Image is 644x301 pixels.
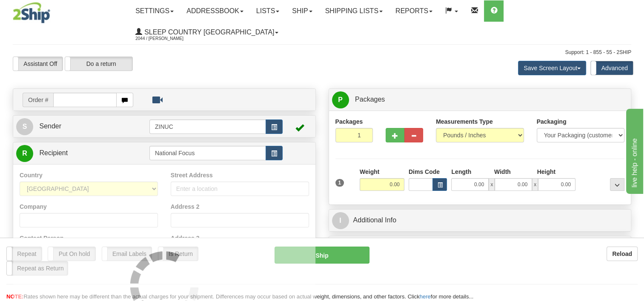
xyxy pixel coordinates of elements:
label: Length [451,168,471,176]
span: x [532,178,538,191]
input: Sender Id [149,119,266,134]
span: I [332,212,349,229]
span: Recipient [39,149,68,156]
label: Width [494,168,511,176]
input: Recipient Id [149,146,266,160]
label: Do a return [65,57,132,71]
span: Sleep Country [GEOGRAPHIC_DATA] [142,28,274,36]
span: 2044 / [PERSON_NAME] [135,34,199,43]
label: Measurements Type [436,117,493,126]
a: here [420,293,431,300]
label: Weight [360,168,379,176]
label: Dims Code [409,168,440,176]
a: Sleep Country [GEOGRAPHIC_DATA] 2044 / [PERSON_NAME] [129,22,285,43]
div: live help - online [6,5,79,15]
a: Reports [389,0,439,22]
a: S Sender [16,118,149,135]
a: P Packages [332,91,628,108]
span: Packages [355,96,385,103]
span: x [489,178,495,191]
span: Sender [39,122,61,130]
span: 1 [335,179,344,187]
a: Lists [250,0,286,22]
b: Reload [612,250,632,257]
iframe: chat widget [624,107,643,194]
span: Order # [23,93,53,107]
img: logo2044.jpg [13,2,50,23]
label: Height [537,168,556,176]
button: Save Screen Layout [518,61,586,75]
div: ... [610,178,624,191]
a: Shipping lists [319,0,389,22]
span: NOTE: [6,293,23,300]
span: R [16,145,33,162]
label: Packaging [537,117,567,126]
a: Addressbook [180,0,250,22]
label: Advanced [591,61,633,75]
button: Ship [275,247,369,264]
button: Reload [607,247,638,261]
span: S [16,118,33,135]
a: Settings [129,0,180,22]
a: R Recipient [16,145,135,162]
a: Ship [286,0,318,22]
label: Packages [335,117,363,126]
div: Support: 1 - 855 - 55 - 2SHIP [13,49,631,56]
label: Assistant Off [13,57,63,71]
a: IAdditional Info [332,212,628,229]
span: P [332,91,349,108]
